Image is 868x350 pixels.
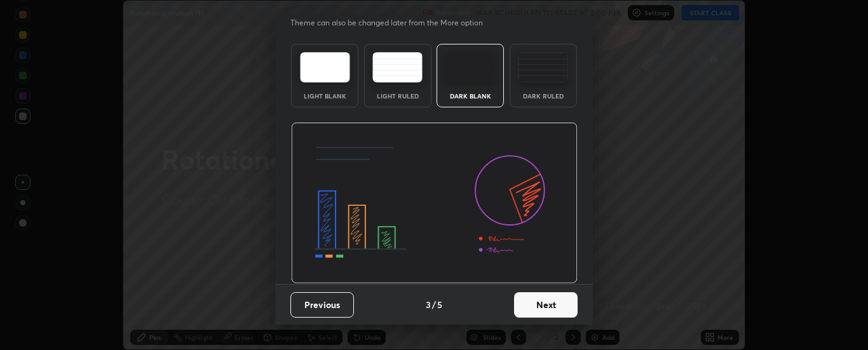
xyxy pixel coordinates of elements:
div: Dark Blank [445,93,496,99]
p: Theme can also be changed later from the More option [290,17,496,29]
button: Next [514,292,578,318]
img: lightRuledTheme.5fabf969.svg [372,52,423,83]
h4: 5 [437,298,442,311]
img: darkTheme.f0cc69e5.svg [445,52,496,83]
div: Dark Ruled [518,93,569,99]
div: Light Ruled [372,93,423,99]
h4: 3 [426,298,431,311]
h4: / [432,298,436,311]
button: Previous [290,292,354,318]
div: Light Blank [299,93,350,99]
img: lightTheme.e5ed3b09.svg [300,52,350,83]
img: darkThemeBanner.d06ce4a2.svg [291,123,578,284]
img: darkRuledTheme.de295e13.svg [518,52,568,83]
